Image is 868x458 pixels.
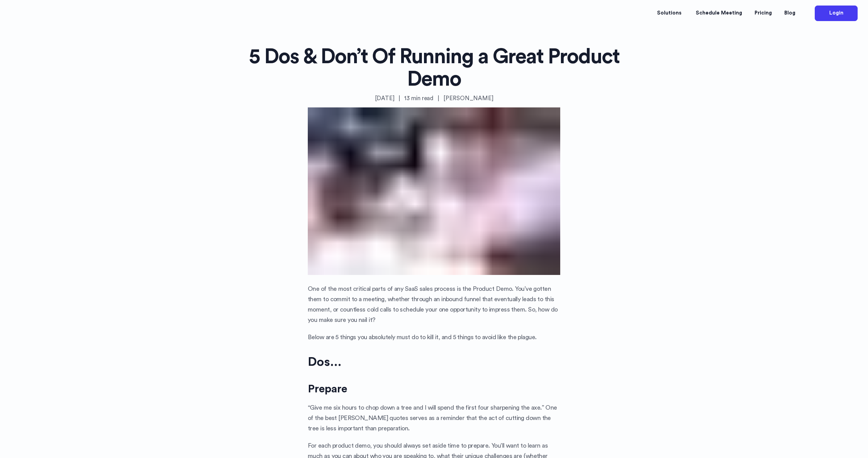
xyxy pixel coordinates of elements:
p: | [437,93,439,103]
a: Schedule Meeting [690,3,748,23]
p: “Give me six hours to chop down a tree and I will spend the first four sharpening the axe.” One o... [308,402,560,433]
a: Blog [778,3,802,23]
h2: Dos… [308,355,560,370]
a: Login [815,6,858,21]
p: 13 min read [404,93,433,103]
h3: Prepare [308,382,560,395]
img: Featued Image [308,107,560,275]
h1: 5 Dos & Don’t Of Running a Great Product Demo [242,46,626,90]
p: | [398,93,400,103]
a: Pricing [748,3,778,23]
p: One of the most critical parts of any SaaS sales process is the Product Demo. You’ve gotten them ... [308,284,560,325]
p: [PERSON_NAME] [443,93,493,103]
p: [DATE] [375,93,395,103]
a: logo [10,3,100,23]
p: Below are 5 things you absolutely must do to kill it, and 5 things to avoid like the plague. [308,332,560,342]
a: Solutions [651,3,690,23]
